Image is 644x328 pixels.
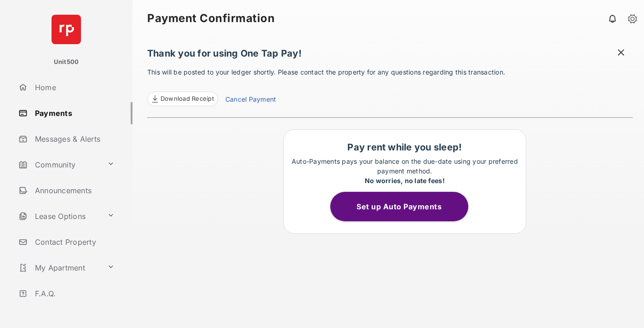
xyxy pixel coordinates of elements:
a: Community [15,154,103,176]
div: No worries, no late fees! [288,176,521,185]
a: Set up Auto Payments [330,202,479,211]
h1: Pay rent while you sleep! [288,142,521,153]
a: Lease Options [15,205,103,227]
img: svg+xml;base64,PHN2ZyB4bWxucz0iaHR0cDovL3d3dy53My5vcmcvMjAwMC9zdmciIHdpZHRoPSI2NCIgaGVpZ2h0PSI2NC... [52,15,81,44]
button: Set up Auto Payments [330,192,468,221]
a: Contact Property [15,231,132,253]
h1: Thank you for using One Tap Pay! [147,48,633,63]
a: Messages & Alerts [15,128,132,150]
p: Unit500 [54,58,79,67]
p: Auto-Payments pays your balance on the due-date using your preferred payment method. [288,156,521,185]
span: Download Receipt [161,94,214,104]
a: Payments [15,102,132,124]
a: My Apartment [15,257,103,279]
a: Cancel Payment [225,94,276,106]
a: Announcements [15,179,132,201]
p: This will be posted to your ledger shortly. Please contact the property for any questions regardi... [147,67,633,106]
a: Download Receipt [147,92,218,106]
strong: Payment Confirmation [147,13,275,24]
a: Home [15,76,132,98]
a: F.A.Q. [15,282,132,305]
